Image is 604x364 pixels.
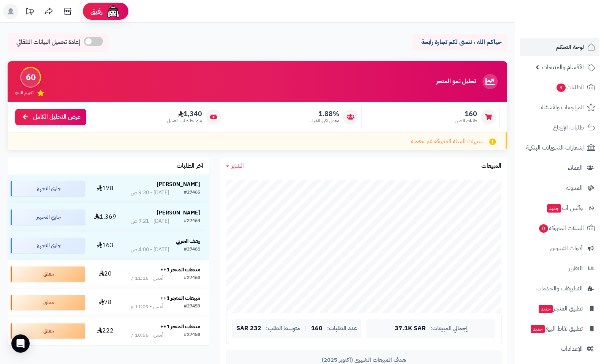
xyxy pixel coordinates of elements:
span: رفيق [90,7,103,16]
div: جاري التجهيز [11,238,85,253]
span: السلات المتروكة [538,223,584,233]
div: جاري التجهيز [11,181,85,196]
span: 160 [311,325,323,332]
span: 232 SAR [236,325,261,332]
a: المراجعات والأسئلة [520,98,599,117]
a: أدوات التسويق [520,239,599,257]
a: وآتس آبجديد [520,199,599,217]
strong: رهف الحربي [176,237,200,245]
td: 1,369 [88,203,122,231]
span: عرض التحليل الكامل [33,113,81,121]
div: معلق [11,323,85,339]
span: 1,340 [167,110,202,118]
div: معلق [11,266,85,282]
div: #27460 [184,274,200,282]
div: أمس - 11:09 م [131,303,163,310]
div: معلق [11,295,85,310]
span: جديد [539,305,553,313]
a: لوحة التحكم [520,38,599,56]
a: التطبيقات والخدمات [520,279,599,298]
div: [DATE] - 9:21 ص [131,217,169,225]
a: الشهر [226,162,244,170]
div: أمس - 11:16 م [131,274,163,282]
h3: آخر الطلبات [177,163,203,170]
span: التطبيقات والخدمات [536,283,583,294]
span: الطلبات [556,82,584,93]
a: تطبيق نقاط البيعجديد [520,320,599,338]
span: المراجعات والأسئلة [541,102,584,113]
span: لوحة التحكم [556,42,584,52]
div: جاري التجهيز [11,210,85,225]
a: الطلبات3 [520,78,599,96]
a: إشعارات التحويلات البنكية [520,139,599,157]
a: عرض التحليل الكامل [15,109,86,125]
div: #27465 [184,189,200,197]
span: تقييم النمو [15,90,33,96]
a: تحديثات المنصة [20,4,39,21]
td: 20 [88,260,122,288]
span: عدد الطلبات: [327,325,357,332]
td: 163 [88,232,122,260]
div: [DATE] - 9:30 ص [131,189,169,197]
span: 0 [539,224,548,233]
strong: [PERSON_NAME] [157,180,200,188]
img: logo-2.png [552,20,597,36]
span: متوسط طلب العميل [167,118,202,124]
a: العملاء [520,159,599,177]
td: 222 [88,317,122,345]
span: معدل تكرار الشراء [310,118,339,124]
span: المدونة [566,183,583,193]
span: 160 [455,110,477,118]
span: تطبيق نقاط البيع [530,323,583,334]
div: #27461 [184,246,200,254]
a: السلات المتروكة0 [520,219,599,237]
span: إجمالي المبيعات: [430,325,468,332]
span: جديد [547,204,561,213]
span: الشهر [231,161,244,170]
span: | [305,326,307,331]
span: طلبات الشهر [455,118,477,124]
span: وآتس آب [546,203,583,213]
span: تنبيهات السلة المتروكة غير مفعلة [411,137,484,146]
td: 78 [88,288,122,317]
span: الأقسام والمنتجات [542,62,584,72]
div: [DATE] - 4:00 ص [131,246,169,254]
strong: مبيعات المتجر 1++ [160,294,200,302]
span: طلبات الإرجاع [553,122,584,133]
strong: مبيعات المتجر 1++ [160,323,200,331]
a: التقارير [520,259,599,277]
a: طلبات الإرجاع [520,118,599,137]
div: #27459 [184,303,200,310]
strong: [PERSON_NAME] [157,209,200,217]
span: الإعدادات [561,344,583,354]
div: #27458 [184,331,200,339]
span: التقارير [568,263,583,274]
a: تطبيق المتجرجديد [520,299,599,318]
img: ai-face.png [106,4,121,19]
span: أدوات التسويق [550,243,583,254]
a: المدونة [520,179,599,197]
span: إشعارات التحويلات البنكية [526,142,584,153]
h3: المبيعات [481,163,501,170]
p: حياكم الله ، نتمنى لكم تجارة رابحة [418,38,501,47]
span: تطبيق المتجر [538,303,583,314]
span: إعادة تحميل البيانات التلقائي [16,38,80,47]
h3: تحليل نمو المتجر [436,78,476,85]
td: 178 [88,175,122,203]
span: 3 [557,84,566,92]
div: Open Intercom Messenger [11,334,30,353]
div: أمس - 10:56 م [131,331,163,339]
span: العملاء [568,162,583,173]
span: 37.1K SAR [395,325,426,332]
span: جديد [531,325,545,333]
span: 1.88% [310,110,339,118]
span: متوسط الطلب: [266,325,300,332]
strong: مبيعات المتجر 1++ [160,266,200,274]
div: هدف المبيعات الشهري (أكتوبر 2025) [232,356,495,364]
div: #27464 [184,217,200,225]
a: الإعدادات [520,340,599,358]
